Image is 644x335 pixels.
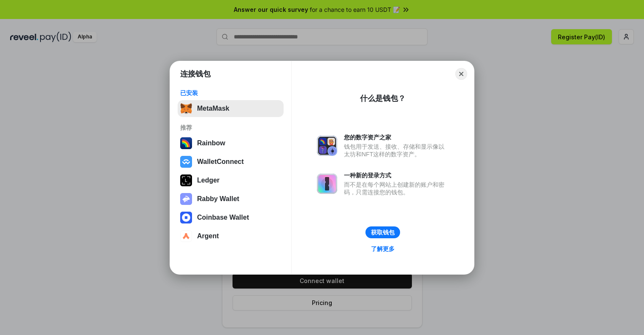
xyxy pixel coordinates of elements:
img: svg+xml,%3Csvg%20xmlns%3D%22http%3A%2F%2Fwww.w3.org%2F2000%2Fsvg%22%20width%3D%2228%22%20height%3... [180,174,192,186]
button: Rabby Wallet [178,191,284,207]
img: svg+xml,%3Csvg%20width%3D%22120%22%20height%3D%22120%22%20viewBox%3D%220%200%20120%20120%22%20fil... [180,137,192,149]
div: 什么是钱包？ [360,93,406,103]
div: 了解更多 [371,245,395,253]
div: 您的数字资产之家 [344,133,449,141]
div: 钱包用于发送、接收、存储和显示像以太坊和NFT这样的数字资产。 [344,143,449,158]
img: svg+xml,%3Csvg%20width%3D%2228%22%20height%3D%2228%22%20viewBox%3D%220%200%2028%2028%22%20fill%3D... [180,212,192,223]
img: svg+xml,%3Csvg%20width%3D%2228%22%20height%3D%2228%22%20viewBox%3D%220%200%2028%2028%22%20fill%3D... [180,230,192,242]
h1: 连接钱包 [180,69,211,79]
img: svg+xml,%3Csvg%20fill%3D%22none%22%20height%3D%2233%22%20viewBox%3D%220%200%2035%2033%22%20width%... [180,103,192,114]
div: Rainbow [197,139,225,147]
img: svg+xml,%3Csvg%20xmlns%3D%22http%3A%2F%2Fwww.w3.org%2F2000%2Fsvg%22%20fill%3D%22none%22%20viewBox... [317,136,337,156]
div: 推荐 [180,124,281,131]
div: WalletConnect [197,158,244,166]
button: Argent [178,228,284,245]
div: 已安装 [180,89,281,97]
div: Ledger [197,177,219,184]
div: Coinbase Wallet [197,214,249,221]
div: 一种新的登录方式 [344,172,449,179]
div: MetaMask [197,105,229,112]
button: Ledger [178,172,284,189]
div: 获取钱包 [371,229,395,236]
img: svg+xml,%3Csvg%20xmlns%3D%22http%3A%2F%2Fwww.w3.org%2F2000%2Fsvg%22%20fill%3D%22none%22%20viewBox... [317,174,337,194]
button: WalletConnect [178,153,284,170]
a: 了解更多 [366,243,400,254]
div: Rabby Wallet [197,195,239,203]
button: Rainbow [178,135,284,152]
img: svg+xml,%3Csvg%20width%3D%2228%22%20height%3D%2228%22%20viewBox%3D%220%200%2028%2028%22%20fill%3D... [180,156,192,168]
img: svg+xml,%3Csvg%20xmlns%3D%22http%3A%2F%2Fwww.w3.org%2F2000%2Fsvg%22%20fill%3D%22none%22%20viewBox... [180,193,192,205]
button: 获取钱包 [365,226,400,238]
div: 而不是在每个网站上创建新的账户和密码，只需连接您的钱包。 [344,181,449,196]
div: Argent [197,232,219,240]
button: Coinbase Wallet [178,209,284,226]
button: Close [455,68,467,80]
button: MetaMask [178,100,284,117]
